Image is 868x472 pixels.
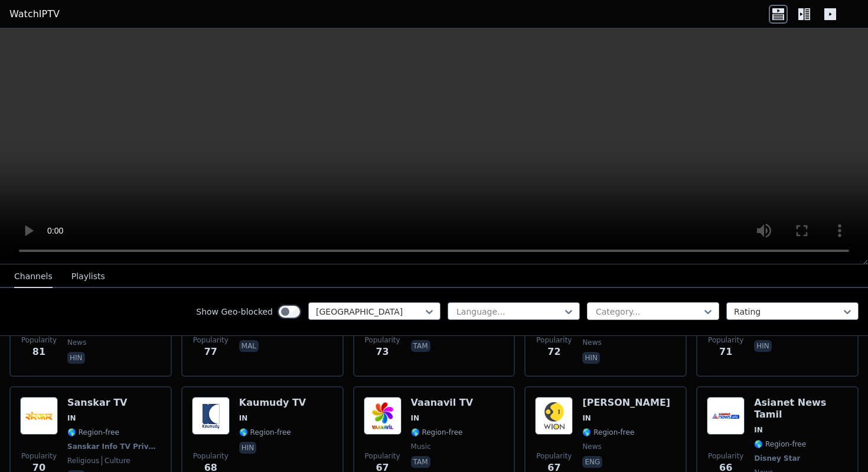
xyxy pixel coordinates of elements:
span: IN [582,413,591,423]
h6: Kaumudy TV [239,397,306,409]
button: Playlists [71,266,105,288]
img: Asianet News Tamil [707,397,745,435]
p: tam [411,340,430,352]
a: WatchIPTV [9,7,60,21]
span: news [582,442,601,451]
button: Channels [14,266,53,288]
span: 🌎 Region-free [582,428,634,437]
span: Popularity [708,335,743,345]
img: Sanskar TV [20,397,58,435]
p: hin [582,352,600,364]
span: 77 [204,345,217,359]
p: mal [239,340,259,352]
span: Popularity [536,335,572,345]
span: music [411,442,431,451]
span: 🌎 Region-free [411,428,463,437]
p: hin [67,352,85,364]
span: 🌎 Region-free [754,439,806,449]
img: WION [535,397,573,435]
span: Popularity [536,451,572,461]
p: hin [754,340,772,352]
span: Popularity [708,451,743,461]
span: IN [411,413,420,423]
span: IN [754,425,763,435]
p: hin [239,442,257,454]
span: Popularity [193,335,229,345]
span: Popularity [21,335,57,345]
h6: Vaanavil TV [411,397,474,409]
h6: Sanskar TV [67,397,161,409]
h6: [PERSON_NAME] [582,397,670,409]
span: IN [239,413,248,423]
span: Popularity [193,451,229,461]
p: eng [582,456,602,468]
span: culture [102,456,130,465]
span: IN [67,413,76,423]
span: Sanskar Info TV Private Ltd [67,442,159,451]
img: Vaanavil TV [364,397,402,435]
span: 73 [376,345,389,359]
span: Popularity [365,335,400,345]
span: Popularity [365,451,400,461]
img: Kaumudy TV [192,397,230,435]
span: news [582,338,601,347]
p: tam [411,456,430,468]
h6: Asianet News Tamil [754,397,848,421]
span: 🌎 Region-free [67,428,119,437]
label: Show Geo-blocked [196,306,273,318]
span: religious [67,456,99,465]
span: 72 [547,345,560,359]
span: 81 [32,345,45,359]
span: 🌎 Region-free [239,428,291,437]
span: Popularity [21,451,57,461]
span: Disney Star [754,454,800,463]
span: 71 [719,345,732,359]
span: news [67,338,86,347]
